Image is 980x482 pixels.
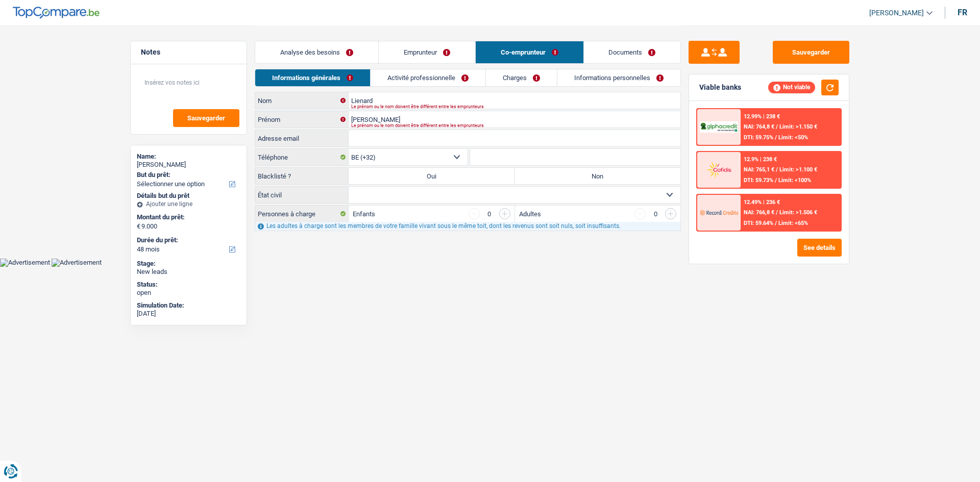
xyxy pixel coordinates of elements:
div: New leads [137,268,240,276]
a: Charges [486,69,557,86]
a: Informations personnelles [557,69,680,86]
label: Adresse email [255,130,349,146]
span: / [776,123,778,130]
span: / [775,220,777,226]
div: 12.9% | 238 € [744,156,777,163]
label: Oui [349,168,514,184]
span: NAI: 765,1 € [744,166,774,173]
a: [PERSON_NAME] [861,5,933,21]
span: / [776,209,778,216]
div: Le prénom ou le nom doivent être différent entre les emprunteurs [351,105,646,109]
div: Stage: [137,260,240,268]
span: € [137,222,140,231]
span: Sauvegarder [187,115,225,121]
a: Emprunteur [379,41,475,63]
a: Co-emprunteur [476,41,583,63]
label: Prénom [255,111,349,128]
div: [PERSON_NAME] [137,161,240,169]
div: Les adultes à charge sont les membres de votre famille vivant sous le même toit, dont les revenus... [255,222,680,231]
span: Limit: <100% [778,177,811,184]
div: 0 [485,211,494,217]
label: Blacklisté ? [255,168,349,184]
span: [PERSON_NAME] [869,9,924,17]
div: 12.49% | 236 € [744,199,780,206]
label: Durée du prêt: [137,236,238,244]
span: DTI: 59.73% [744,177,773,184]
div: Status: [137,281,240,289]
div: fr [958,8,967,17]
label: Adultes [519,211,541,217]
div: Le prénom ou le nom doivent être différent entre les emprunteurs [351,123,646,128]
div: 12.99% | 238 € [744,113,780,120]
span: DTI: 59.75% [744,134,773,141]
label: Personnes à charge [255,206,349,222]
span: / [776,166,778,173]
a: Analyse des besoins [255,41,378,63]
input: 401020304 [470,149,681,165]
div: Name: [137,153,240,161]
span: Limit: >1.506 € [779,209,817,216]
img: TopCompare Logo [13,7,100,19]
label: Téléphone [255,149,349,165]
div: Détails but du prêt [137,192,240,200]
span: Limit: >1.100 € [779,166,817,173]
div: 0 [651,211,660,217]
span: NAI: 766,8 € [744,209,774,216]
label: État civil [255,187,349,203]
div: [DATE] [137,310,240,318]
div: Viable banks [699,83,741,92]
a: Activité professionnelle [371,69,485,86]
label: Nom [255,92,349,109]
label: Montant du prêt: [137,213,238,221]
img: Record Credits [700,203,738,222]
button: Sauvegarder [173,109,239,127]
button: Sauvegarder [773,41,849,64]
div: Ajouter une ligne [137,200,240,208]
button: See details [797,239,842,257]
div: Simulation Date: [137,301,240,310]
a: Documents [584,41,681,63]
div: Not viable [768,82,815,93]
span: Limit: <65% [778,220,808,226]
label: Enfants [353,211,375,217]
span: Limit: >1.150 € [779,123,817,130]
img: AlphaCredit [700,121,738,133]
span: Limit: <50% [778,134,808,141]
span: NAI: 764,8 € [744,123,774,130]
h5: Notes [141,48,236,57]
span: / [775,134,777,141]
div: open [137,289,240,297]
span: DTI: 59.64% [744,220,773,226]
label: Non [514,168,680,184]
a: Informations générales [255,69,370,86]
img: Advertisement [52,259,102,267]
span: / [775,177,777,184]
label: But du prêt: [137,171,238,179]
img: Cofidis [700,160,738,179]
